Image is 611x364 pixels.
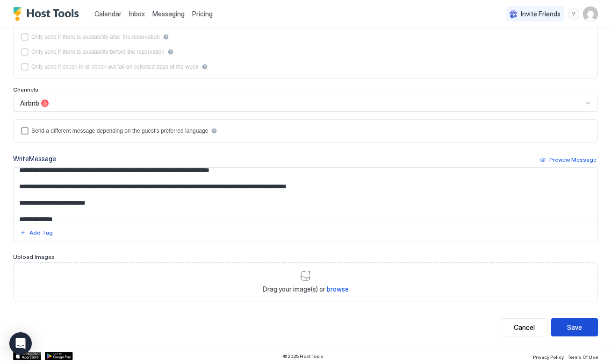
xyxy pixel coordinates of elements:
span: © 2025 Host Tools [283,353,323,359]
span: Pricing [192,10,213,18]
button: Preview Message [539,154,598,165]
div: Preview Message [549,156,597,164]
div: languagesEnabled [21,127,590,135]
span: Messaging [152,10,185,18]
span: Privacy Policy [533,354,564,360]
a: Inbox [129,9,145,19]
a: Calendar [94,9,122,19]
span: Airbnb [20,99,39,107]
div: User profile [583,7,598,21]
div: Save [567,322,582,332]
span: Upload Images [13,253,55,260]
span: browse [327,285,349,293]
a: Terms Of Use [568,351,598,361]
div: isLimited [21,63,590,71]
span: Terms Of Use [568,354,598,360]
div: afterReservation [21,33,590,41]
a: Messaging [152,9,185,19]
div: menu [568,8,579,20]
div: Add Tag [29,228,53,237]
button: Add Tag [19,227,54,238]
div: Open Intercom Messenger [9,332,32,355]
span: Inbox [129,10,145,18]
button: Save [551,318,598,336]
div: Write Message [13,154,56,164]
a: Privacy Policy [533,351,564,361]
a: Google Play Store [45,352,73,360]
div: Only send if there is availability before the reservation [31,49,165,55]
span: Drag your image(s) or [263,285,349,293]
div: Send a different message depending on the guest's preferred language [31,128,208,134]
textarea: Input Field [14,168,597,223]
span: Calendar [94,10,122,18]
span: Invite Friends [521,10,561,18]
div: Cancel [514,322,535,332]
button: Cancel [501,318,547,336]
a: App Store [13,352,41,360]
div: Only send if check-in or check-out fall on selected days of the week [31,64,199,70]
span: Channels [13,86,38,93]
div: beforeReservation [21,48,590,56]
a: Host Tools Logo [13,7,83,21]
div: Only send if there is availability after the reservation [31,34,160,40]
